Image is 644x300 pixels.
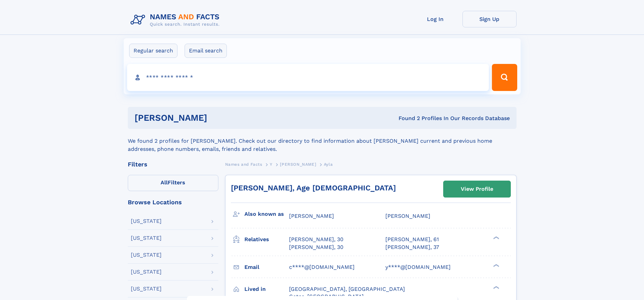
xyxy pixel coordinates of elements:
[324,162,333,167] span: Ayla
[492,236,500,240] div: ❯
[128,199,218,205] div: Browse Locations
[244,283,289,295] h3: Lived in
[161,179,168,186] span: All
[131,235,162,241] div: [US_STATE]
[444,181,510,197] a: View Profile
[128,11,225,29] img: Logo Names and Facts
[289,213,334,219] span: [PERSON_NAME]
[131,286,162,292] div: [US_STATE]
[131,218,162,224] div: [US_STATE]
[127,64,489,91] input: search input
[128,175,218,191] label: Filters
[385,236,439,243] a: [PERSON_NAME], 61
[408,11,462,27] a: Log In
[280,160,316,168] a: [PERSON_NAME]
[131,252,162,258] div: [US_STATE]
[270,160,272,168] a: Y
[135,114,303,122] h1: [PERSON_NAME]
[289,244,343,251] a: [PERSON_NAME], 30
[270,162,272,167] span: Y
[244,261,289,273] h3: Email
[492,285,500,290] div: ❯
[289,286,405,292] span: [GEOGRAPHIC_DATA], [GEOGRAPHIC_DATA]
[303,115,510,122] div: Found 2 Profiles In Our Records Database
[289,236,343,243] a: [PERSON_NAME], 30
[280,162,316,167] span: [PERSON_NAME]
[385,244,439,251] a: [PERSON_NAME], 37
[128,129,517,153] div: We found 2 profiles for [PERSON_NAME]. Check out our directory to find information about [PERSON_...
[225,160,262,168] a: Names and Facts
[492,263,500,268] div: ❯
[129,44,177,58] label: Regular search
[244,234,289,245] h3: Relatives
[461,181,493,197] div: View Profile
[492,64,517,91] button: Search Button
[128,161,218,167] div: Filters
[185,44,227,58] label: Email search
[131,269,162,275] div: [US_STATE]
[231,184,396,192] a: [PERSON_NAME], Age [DEMOGRAPHIC_DATA]
[244,208,289,220] h3: Also known as
[385,213,430,219] span: [PERSON_NAME]
[462,11,517,27] a: Sign Up
[289,293,364,300] span: Gates, [GEOGRAPHIC_DATA]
